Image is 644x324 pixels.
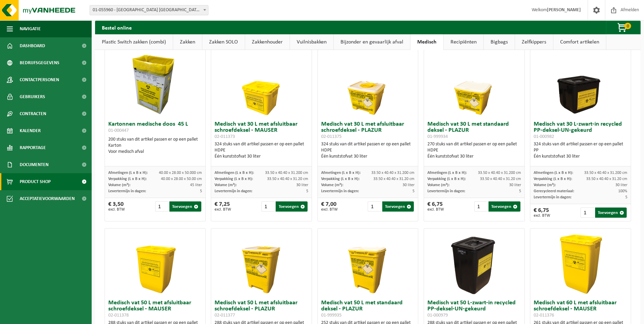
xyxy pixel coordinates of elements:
[427,177,466,181] span: Verpakking (L x B x H):
[321,121,415,140] h3: Medisch vat 30 L met afsluitbaar schroefdeksel - PLAZUR
[534,300,627,318] h3: Medisch vat 60 L met afsluitbaar schroefdeksel - MAUSER
[108,149,202,155] div: Voor medisch afval
[595,208,627,218] button: Toevoegen
[200,189,202,193] span: 5
[155,201,169,212] input: 1
[334,50,402,118] img: 02-011375
[202,34,245,50] a: Zakken SOLO
[90,5,208,15] span: 01-055960 - ROCKWOOL BELGIUM NV - WIJNEGEM
[547,229,614,296] img: 02-011376
[625,195,627,199] span: 5
[95,34,173,50] a: Plastic Switch zakken (combi)
[321,189,359,193] span: Levertermijn in dagen:
[121,50,189,118] img: 01-000447
[618,189,627,193] span: 100%
[410,34,443,50] a: Medisch
[534,171,573,175] span: Afmetingen (L x B x H):
[215,201,231,212] div: € 7,25
[321,313,342,318] span: 01-999935
[480,177,521,181] span: 33.50 x 40.40 x 31.20 cm
[108,189,146,193] span: Levertermijn in dagen:
[519,189,521,193] span: 5
[20,105,46,122] span: Contracten
[20,156,49,173] span: Documenten
[534,154,627,160] div: Één kunststofvat 30 liter
[20,139,46,156] span: Rapportage
[108,183,130,187] span: Volume (m³):
[121,229,189,296] img: 02-011378
[169,201,201,212] button: Toevoegen
[534,195,571,199] span: Levertermijn in dagen:
[20,54,59,71] span: Bedrijfsgegevens
[547,7,581,13] strong: [PERSON_NAME]
[215,177,253,181] span: Verpakking (L x B x H):
[321,134,342,139] span: 02-011375
[321,171,361,175] span: Afmetingen (L x B x H):
[334,229,402,296] img: 01-999935
[427,134,448,139] span: 01-999934
[20,173,51,190] span: Product Shop
[227,50,295,118] img: 02-011373
[534,208,550,218] div: € 6,75
[412,189,415,193] span: 5
[245,34,290,50] a: Zakkenhouder
[534,141,627,160] div: 324 stuks van dit artikel passen er op een pallet
[20,20,41,37] span: Navigatie
[615,183,627,187] span: 30 liter
[215,141,308,160] div: 324 stuks van dit artikel passen er op een pallet
[173,34,202,50] a: Zakken
[321,154,415,160] div: Één kunststofvat 30 liter
[427,154,521,160] div: Één kunststofvat 30 liter
[427,201,444,212] div: € 6,75
[371,171,415,175] span: 33.50 x 40.40 x 31.200 cm
[581,208,594,218] input: 1
[108,128,129,133] span: 01-000447
[373,177,415,181] span: 33.50 x 40.40 x 31.20 cm
[444,34,483,50] a: Recipiënten
[20,88,45,105] span: Gebruikers
[484,34,515,50] a: Bigbags
[427,121,521,140] h3: Medisch vat 30 L met standaard deksel - PLAZUR
[215,189,252,193] span: Levertermijn in dagen:
[265,171,308,175] span: 33.50 x 40.40 x 31.200 cm
[190,183,202,187] span: 45 liter
[584,171,627,175] span: 33.50 x 40.40 x 31.200 cm
[321,183,343,187] span: Volume (m³):
[427,189,465,193] span: Levertermijn in dagen:
[215,300,308,318] h3: Medisch vat 50 L met afsluitbaar schroefdeksel - PLAZUR
[440,50,508,118] img: 01-999934
[108,121,202,135] h3: Kartonnen medische doos 45 L
[290,34,333,50] a: Vuilnisbakken
[334,34,410,50] a: Bijzonder en gevaarlijk afval
[489,201,520,212] button: Toevoegen
[586,177,627,181] span: 33.50 x 40.40 x 31.20 cm
[90,5,208,15] span: 01-055960 - ROCKWOOL BELGIUM NV - WIJNEGEM
[108,177,147,181] span: Verpakking (L x B x H):
[427,141,521,160] div: 270 stuks van dit artikel passen er op een pallet
[261,201,275,212] input: 1
[227,229,295,296] img: 02-011377
[20,190,75,207] span: Acceptatievoorwaarden
[108,171,148,175] span: Afmetingen (L x B x H):
[215,313,235,318] span: 02-011377
[321,147,415,154] div: HDPE
[215,183,237,187] span: Volume (m³):
[478,171,521,175] span: 33.50 x 40.40 x 31.200 cm
[215,154,308,160] div: Één kunststofvat 30 liter
[108,143,202,149] div: Karton
[534,177,572,181] span: Verpakking (L x B x H):
[368,201,381,212] input: 1
[108,137,202,155] div: 200 stuks van dit artikel passen er op een pallet
[534,121,627,140] h3: Medisch vat 30 L-zwart-in recycled PP-deksel-UN-gekeurd
[215,208,231,212] span: excl. BTW
[159,171,202,175] span: 40.00 x 28.00 x 50.000 cm
[321,141,415,160] div: 324 stuks van dit artikel passen er op een pallet
[427,313,448,318] span: 01-000979
[624,23,631,29] span: 0
[321,201,338,212] div: € 7,00
[108,208,125,212] span: excl. BTW
[606,21,640,34] button: 0
[95,21,139,34] h2: Bestel online
[427,183,449,187] span: Volume (m³):
[515,34,553,50] a: Zelfkippers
